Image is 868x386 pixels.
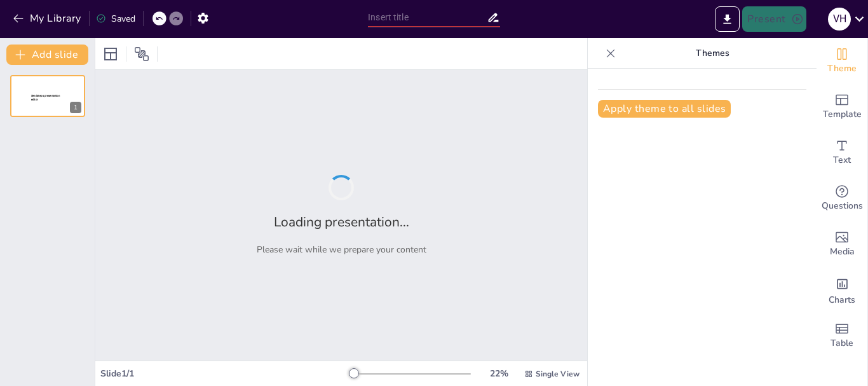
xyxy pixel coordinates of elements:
div: Add images, graphics, shapes or video [817,221,867,267]
div: Saved [96,13,135,25]
span: Position [134,46,149,62]
p: Please wait while we prepare your content [257,244,426,256]
div: Add ready made slides [817,84,867,130]
input: Insert title [368,8,487,27]
span: Theme [827,62,857,76]
button: V H [828,6,851,32]
span: Table [831,336,853,350]
span: Template [823,107,862,121]
button: Present [742,6,806,32]
div: Change the overall theme [817,38,867,84]
div: 22 % [484,368,514,380]
div: 1 [10,75,85,117]
span: Charts [829,293,855,307]
div: Layout [100,44,121,64]
h2: Loading presentation... [274,213,409,231]
div: Slide 1 / 1 [100,368,349,380]
div: Get real-time input from your audience [817,176,867,221]
button: Apply theme to all slides [598,100,731,118]
button: Export to PowerPoint [715,6,740,32]
div: V H [828,8,851,31]
span: Text [833,153,851,167]
div: Add a table [817,313,867,359]
button: My Library [10,8,86,29]
span: Questions [822,199,863,213]
div: Add text boxes [817,130,867,176]
div: 1 [70,102,81,113]
span: Sendsteps presentation editor [31,94,60,101]
p: Themes [621,38,804,69]
span: Single View [536,369,580,379]
div: Add charts and graphs [817,267,867,313]
span: Media [830,245,855,259]
button: Add slide [6,45,88,65]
